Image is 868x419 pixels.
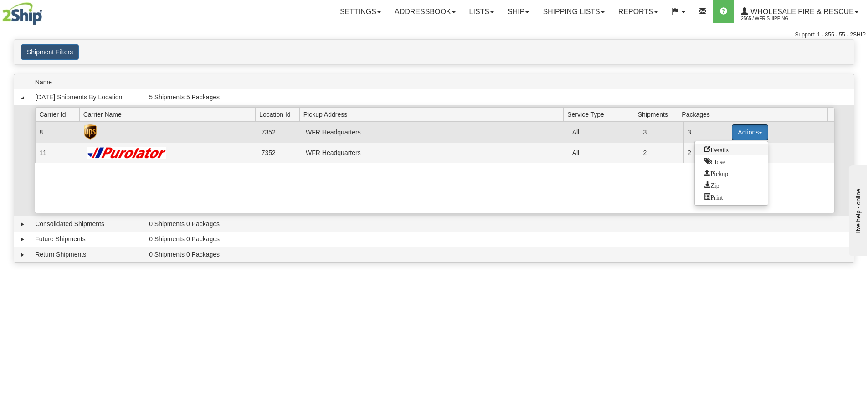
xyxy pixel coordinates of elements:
a: WHOLESALE FIRE & RESCUE 2565 / WFR Shipping [734,0,865,23]
td: 11 [35,143,79,163]
a: Settings [333,0,388,23]
span: Name [35,75,145,89]
a: Expand [18,220,27,229]
td: 3 [639,122,683,142]
img: UPS [84,124,97,140]
td: 2 [683,143,728,163]
a: Print or Download All Shipping Documents in one file [695,191,768,203]
td: Return Shipments [31,247,145,262]
a: Close this group [695,155,768,167]
td: [DATE] Shipments By Location [31,89,145,105]
span: Pickup Address [303,107,564,121]
span: Service Type [567,107,634,121]
span: Shipments [638,107,678,121]
span: Carrier Id [39,107,79,121]
a: Addressbook [388,0,462,23]
span: WHOLESALE FIRE & RESCUE [748,8,854,16]
td: 3 [683,122,728,142]
a: Shipping lists [536,0,611,23]
div: live help - online [7,8,84,15]
button: Shipment Filters [21,44,79,60]
iframe: chat widget [847,163,867,256]
img: logo2565.jpg [2,2,42,25]
a: Ship [501,0,536,23]
td: 7352 [257,122,301,142]
a: Collapse [18,93,27,102]
a: Go to Details view [695,144,768,155]
span: Pickup [704,170,728,176]
button: Actions [732,124,768,140]
td: 8 [35,122,79,142]
span: 2565 / WFR Shipping [741,14,809,23]
td: All [568,122,639,142]
td: Future Shipments [31,232,145,247]
a: Reports [611,0,665,23]
a: Zip and Download All Shipping Documents [695,179,768,191]
a: Lists [462,0,501,23]
td: Consolidated Shipments [31,216,145,232]
span: Carrier Name [83,107,256,121]
span: Close [704,158,725,164]
a: Request a carrier pickup [695,167,768,179]
td: 7352 [257,143,301,163]
span: Packages [682,107,722,121]
td: 0 Shipments 0 Packages [145,247,854,262]
td: All [568,143,639,163]
img: Purolator [84,147,170,159]
td: 0 Shipments 0 Packages [145,232,854,247]
a: Expand [18,250,27,259]
div: Support: 1 - 855 - 55 - 2SHIP [2,31,866,39]
td: 2 [639,143,683,163]
td: 0 Shipments 0 Packages [145,216,854,232]
td: 5 Shipments 5 Packages [145,89,854,105]
span: Location Id [259,107,299,121]
td: WFR Headquarters [302,122,568,142]
span: Print [704,193,723,200]
td: WFR Headquarters [302,143,568,163]
span: Details [704,146,729,152]
a: Expand [18,235,27,244]
span: Zip [704,181,719,188]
